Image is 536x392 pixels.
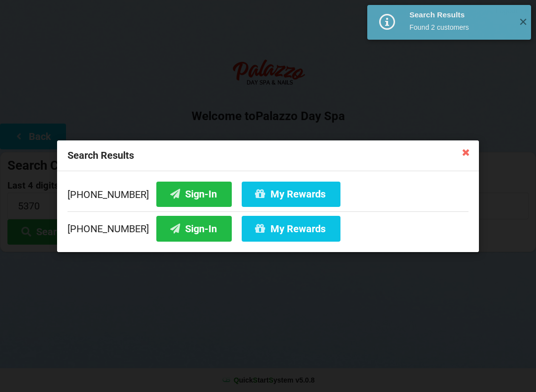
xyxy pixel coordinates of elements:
button: My Rewards [242,181,340,206]
div: Found 2 customers [409,22,511,32]
div: [PHONE_NUMBER] [67,211,469,241]
button: My Rewards [242,216,340,241]
div: [PHONE_NUMBER] [67,181,469,211]
div: Search Results [409,10,511,20]
button: Sign-In [156,181,232,206]
div: Search Results [57,140,479,171]
button: Sign-In [156,216,232,241]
